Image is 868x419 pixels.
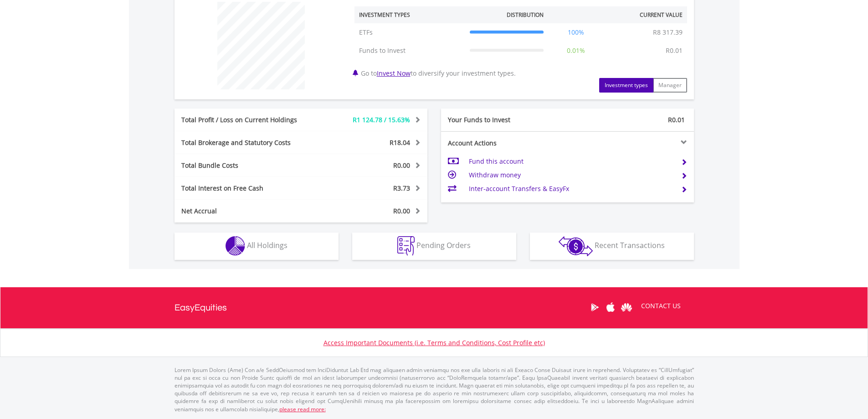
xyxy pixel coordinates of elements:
span: R3.73 [393,184,410,192]
th: Investment Types [354,6,465,23]
button: All Holdings [175,233,339,260]
a: Google Play [587,293,603,321]
div: Total Profit / Loss on Current Holdings [175,115,322,124]
span: Pending Orders [416,240,471,250]
td: 0.01% [548,41,604,60]
td: 100% [548,23,604,41]
img: transactions-zar-wht.png [559,236,593,256]
a: CONTACT US [635,293,687,319]
div: Account Actions [441,139,568,148]
td: ETFs [354,23,465,41]
div: Distribution [507,11,544,19]
a: Apple [603,293,619,321]
td: Inter-account Transfers & EasyFx [469,182,673,196]
span: R0.01 [668,115,685,124]
div: Your Funds to Invest [441,115,568,124]
span: All Holdings [247,240,288,250]
button: Pending Orders [352,233,516,260]
td: Fund this account [469,155,673,168]
button: Recent Transactions [530,233,694,260]
th: Current Value [604,6,687,23]
a: Invest Now [377,69,411,78]
a: Huawei [619,293,635,321]
div: Total Bundle Costs [175,161,322,170]
img: pending_instructions-wht.png [397,236,415,256]
span: R1 124.78 / 15.63% [353,115,410,124]
td: R0.01 [661,41,687,60]
td: R8 317.39 [648,23,687,41]
p: Lorem Ipsum Dolors (Ame) Con a/e SeddOeiusmod tem InciDiduntut Lab Etd mag aliquaen admin veniamq... [175,366,694,413]
span: R0.00 [393,161,410,170]
div: Total Interest on Free Cash [175,184,322,193]
div: Net Accrual [175,207,322,216]
button: Manager [653,78,687,93]
span: R0.00 [393,207,410,215]
div: Total Brokerage and Statutory Costs [175,138,322,147]
span: Recent Transactions [595,240,665,250]
button: Investment types [599,78,653,93]
td: Withdraw money [469,168,673,182]
span: R18.04 [390,138,410,147]
a: EasyEquities [175,287,227,328]
a: please read more: [279,405,326,413]
img: holdings-wht.png [226,236,245,256]
a: Access Important Documents (i.e. Terms and Conditions, Cost Profile etc) [324,338,545,347]
td: Funds to Invest [354,41,465,60]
